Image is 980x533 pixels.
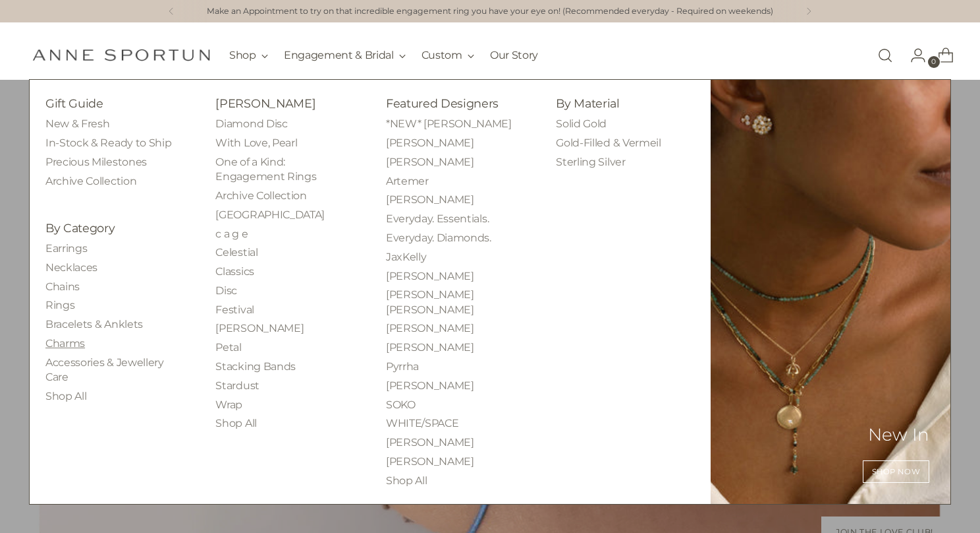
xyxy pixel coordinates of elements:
a: Our Story [490,41,538,70]
button: Shop [229,41,268,70]
a: Open cart modal [927,42,954,69]
button: Custom [422,41,474,70]
a: Go to the account page [900,42,926,69]
a: Anne Sportun Fine Jewellery [32,49,210,61]
button: Engagement & Bridal [284,41,406,70]
a: Open search modal [872,42,898,69]
span: 0 [928,56,940,68]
